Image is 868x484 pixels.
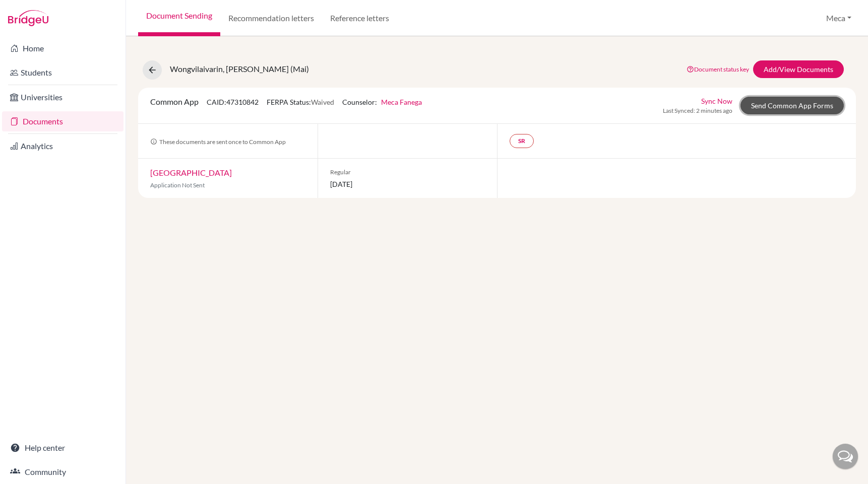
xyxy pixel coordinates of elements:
span: CAID: 47310842 [207,98,259,106]
span: FERPA Status: [267,98,334,106]
span: These documents are sent once to Common App [150,138,286,146]
span: Counselor: [342,98,422,106]
a: Help center [2,438,123,458]
img: Bridge-U [8,10,48,26]
span: [DATE] [330,179,485,189]
span: Common App [150,97,199,106]
a: Add/View Documents [753,60,844,78]
span: Last Synced: 2 minutes ago [663,106,732,115]
a: Documents [2,111,123,131]
a: Meca Fanega [381,98,422,106]
span: Application Not Sent [150,181,205,189]
a: Send Common App Forms [740,97,844,114]
a: Home [2,38,123,58]
span: Waived [311,98,334,106]
a: Document status key [687,65,749,73]
span: Help [23,7,44,16]
a: Community [2,462,123,482]
button: Meca [822,9,856,28]
a: Universities [2,87,123,107]
a: Students [2,62,123,83]
span: Regular [330,168,485,177]
span: Wongvilaivarin, [PERSON_NAME] (Mai) [170,64,309,74]
a: [GEOGRAPHIC_DATA] [150,168,232,177]
a: SR [510,134,534,148]
a: Analytics [2,136,123,156]
a: Sync Now [701,96,732,106]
